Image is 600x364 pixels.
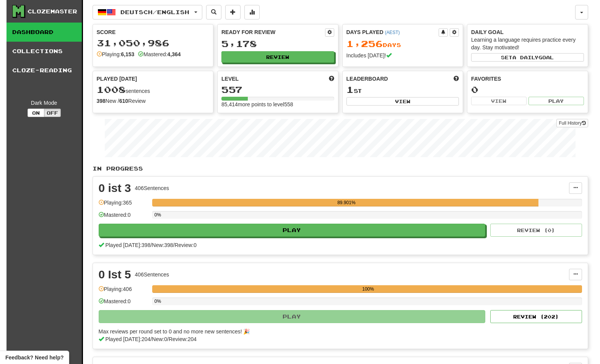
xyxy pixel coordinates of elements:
div: 0 [471,85,584,94]
div: Day s [346,39,459,49]
div: 100% [154,285,582,293]
strong: 610 [119,98,128,104]
span: Leaderboard [346,75,388,83]
div: 5,178 [221,39,334,49]
button: Review [221,51,334,63]
div: sentences [97,85,210,95]
div: 406 Sentences [135,184,169,192]
span: 1 [346,84,354,95]
div: 85,414 more points to level 558 [221,101,334,108]
a: Dashboard [7,23,82,42]
div: 0 ist 3 [99,182,131,194]
span: 1,256 [346,38,383,49]
span: Score more points to level up [329,75,334,83]
div: Daily Goal [471,28,584,36]
strong: 6,153 [121,51,134,57]
span: Deutsch / English [120,9,189,15]
button: View [346,97,459,106]
button: Play [528,97,584,105]
button: Seta dailygoal [471,53,584,62]
span: Open feedback widget [5,354,63,361]
div: Mastered: [138,50,180,58]
button: Deutsch/English [93,5,202,19]
span: Level [221,75,239,83]
a: Cloze-Reading [7,61,82,80]
a: (AEST) [385,30,400,35]
div: 557 [221,85,334,94]
div: Clozemaster [28,8,77,15]
span: / [173,242,175,248]
div: Dark Mode [12,99,76,107]
div: 89.901% [154,199,538,206]
span: Played [DATE]: 204 [105,336,150,342]
span: / [150,336,152,342]
button: Review (0) [490,224,582,237]
button: Off [44,109,61,117]
a: Collections [7,42,82,61]
div: Playing: 365 [99,199,148,211]
div: New / Review [97,97,210,105]
strong: 398 [97,98,106,104]
span: This week in points, UTC [454,75,459,83]
div: st [346,85,459,95]
button: Play [99,224,486,237]
span: Review: 0 [174,242,197,248]
div: 0 Ist 5 [99,269,131,280]
span: Review: 204 [169,336,197,342]
div: Playing: [97,50,135,58]
div: Score [97,28,210,36]
div: Playing: 406 [99,285,148,298]
p: In Progress [93,165,588,172]
button: Play [99,310,486,323]
span: 1008 [97,84,126,95]
button: Search sentences [206,5,221,19]
strong: 4,364 [167,51,181,57]
button: On [28,109,44,117]
button: Review (202) [490,310,582,323]
div: 406 Sentences [135,271,169,278]
div: Includes [DATE]! [346,52,459,59]
button: View [471,97,527,105]
div: Mastered: 0 [99,211,148,224]
span: Played [DATE]: 398 [105,242,150,248]
div: 31,050,986 [97,38,210,48]
span: a daily [512,55,538,60]
div: Max reviews per round set to 0 and no more new sentences! 🎉 [99,328,577,335]
div: Ready for Review [221,28,325,36]
span: / [167,336,169,342]
a: Full History [556,119,588,127]
span: Played [DATE] [97,75,137,83]
span: New: 0 [152,336,167,342]
div: Favorites [471,75,584,83]
button: Add sentence to collection [225,5,241,19]
span: New: 398 [152,242,173,248]
span: / [150,242,152,248]
div: Mastered: 0 [99,297,148,310]
button: More stats [244,5,260,19]
div: Days Played [346,28,439,36]
div: Learning a language requires practice every day. Stay motivated! [471,36,584,51]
